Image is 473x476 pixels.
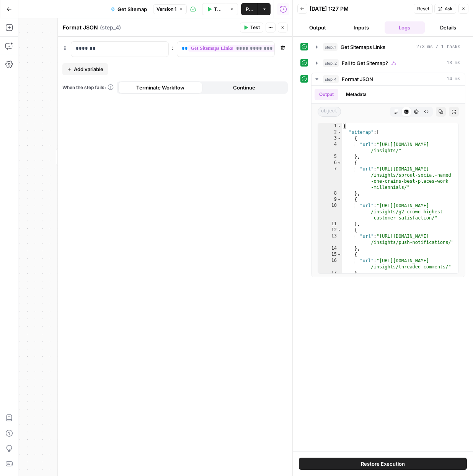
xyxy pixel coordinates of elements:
span: step_1 [323,43,338,51]
div: 11 [318,221,342,227]
span: step_2 [323,59,339,67]
div: 2 [318,129,342,135]
button: Restore Execution [299,458,467,470]
button: 273 ms / 1 tasks [312,41,465,53]
button: Inputs [341,21,382,34]
button: Reset [414,4,433,14]
div: 13 [318,233,342,245]
a: When the step fails: [62,84,114,91]
button: Ask [434,4,456,14]
div: 7 [318,166,342,190]
span: Get Sitemap [117,5,147,13]
span: Restore Execution [361,460,405,468]
button: Logs [385,21,425,34]
span: Test Workflow [214,5,222,13]
span: Toggle code folding, rows 15 through 17 [337,252,341,258]
button: 14 ms [312,73,465,85]
span: Toggle code folding, rows 12 through 14 [337,227,341,233]
span: Toggle code folding, rows 1 through 3001 [337,123,341,129]
span: Toggle code folding, rows 6 through 8 [337,160,341,166]
button: Test [240,23,263,32]
span: Reset [417,5,429,12]
div: 5 [318,154,342,160]
button: Output [315,89,338,100]
span: Toggle code folding, rows 2 through 3000 [337,129,341,135]
button: Details [428,21,468,34]
div: 16 [318,258,342,270]
button: Continue [202,81,287,94]
button: Test Workflow [202,3,226,15]
span: Toggle code folding, rows 9 through 11 [337,197,341,203]
div: 8 [318,190,342,197]
span: ( step_4 ) [100,24,121,31]
span: 13 ms [447,60,460,67]
div: 9 [318,197,342,203]
span: Fail to Get Sitemap? [342,59,388,67]
div: 6 [318,160,342,166]
span: Publish [246,5,253,13]
button: Metadata [341,89,371,100]
span: Terminate Workflow [136,84,184,91]
span: Toggle code folding, rows 3 through 5 [337,135,341,141]
button: Publish [241,3,258,15]
span: Version 1 [157,6,176,13]
button: Output [297,21,338,34]
div: 10 [318,203,342,221]
span: Format JSON [342,75,373,83]
span: 273 ms / 1 tasks [416,44,460,50]
span: Test [250,24,260,31]
div: 4 [318,141,342,154]
span: Continue [233,84,255,91]
div: 14 [318,245,342,252]
span: : [172,43,174,52]
div: 12 [318,227,342,233]
button: 13 ms [312,57,465,69]
span: Ask [445,5,453,12]
span: Get Sitemaps Links [341,43,385,51]
div: 17 [318,270,342,276]
span: 14 ms [447,76,460,83]
span: object [318,107,341,117]
button: Version 1 [153,4,187,14]
div: 1 [318,123,342,129]
div: 15 [318,252,342,258]
span: step_4 [323,75,339,83]
span: Add variable [74,65,103,73]
button: Add variable [62,63,108,75]
textarea: Format JSON [63,24,98,31]
div: 14 ms [312,86,465,277]
div: 3 [318,135,342,141]
button: Get Sitemap [106,3,152,15]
